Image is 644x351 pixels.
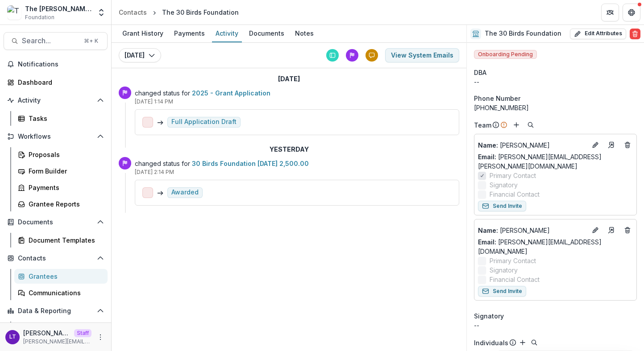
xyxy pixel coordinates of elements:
[18,133,93,140] span: Workflows
[29,288,100,297] div: Communications
[478,286,526,297] button: Send Invite
[270,146,309,153] h2: Yesterday
[18,255,93,262] span: Contacts
[4,215,108,229] button: Open Documents
[4,304,108,318] button: Open Data & Reporting
[623,4,640,21] button: Get Help
[212,25,242,42] a: Activity
[291,27,317,40] div: Notes
[622,140,633,150] button: Deletes
[25,13,54,21] span: Foundation
[9,334,16,340] div: Lucy Two
[29,235,100,245] div: Document Templates
[18,307,93,315] span: Data & Reporting
[192,160,309,167] a: 30 Birds Foundation [DATE] 2,500.00
[162,8,239,17] div: The 30 Birds Foundation
[525,120,536,130] button: Search
[14,180,108,195] a: Payments
[135,168,459,176] p: [DATE] 2:14 PM
[604,138,619,152] a: Go to contact
[590,225,601,235] button: Edit
[18,97,93,104] span: Activity
[478,140,586,150] p: [PERSON_NAME]
[4,93,108,107] button: Open Activity
[478,237,633,256] a: Email: [PERSON_NAME][EMAIL_ADDRESS][DOMAIN_NAME]
[95,4,108,21] button: Open entity switcher
[192,89,270,97] a: 2025 - Grant Application
[478,227,498,234] span: Name :
[23,328,71,338] p: [PERSON_NAME] Two
[18,78,100,87] div: Dashboard
[25,4,91,13] div: The [PERSON_NAME] and [PERSON_NAME] Foundation
[171,189,199,196] div: Awarded
[604,223,619,237] a: Go to contact
[478,238,496,246] span: Email:
[474,94,520,103] span: Phone Number
[82,36,100,46] div: ⌘ + K
[474,120,491,130] p: Team
[478,141,498,149] span: Name :
[511,120,522,130] button: Add
[490,265,518,275] span: Signatory
[170,25,208,42] a: Payments
[570,29,626,39] button: Edit Attributes
[529,337,540,348] button: Search
[29,199,100,209] div: Grantee Reports
[14,197,108,211] a: Grantee Reports
[478,226,586,235] p: [PERSON_NAME]
[18,61,104,68] span: Notifications
[474,311,504,321] span: Signatory
[171,118,237,126] div: Full Application Draft
[490,180,518,190] span: Signatory
[478,153,496,161] span: Email:
[485,30,561,37] h2: The 30 Birds Foundation
[29,114,100,123] div: Tasks
[23,338,91,346] p: [PERSON_NAME][EMAIL_ADDRESS][DOMAIN_NAME]
[474,321,637,330] div: --
[29,183,100,192] div: Payments
[4,75,108,90] a: Dashboard
[14,233,108,248] a: Document Templates
[490,190,540,199] span: Financial Contact
[135,98,459,106] p: [DATE] 1:14 PM
[478,152,633,171] a: Email: [PERSON_NAME][EMAIL_ADDRESS][PERSON_NAME][DOMAIN_NAME]
[18,219,93,226] span: Documents
[14,322,108,336] a: Dashboard
[170,27,208,40] div: Payments
[474,103,637,112] div: [PHONE_NUMBER]
[29,272,100,281] div: Grantees
[490,171,536,180] span: Primary Contact
[22,37,79,45] span: Search...
[478,226,586,235] a: Name: [PERSON_NAME]
[119,48,161,62] button: [DATE]
[119,8,147,17] div: Contacts
[291,25,317,42] a: Notes
[278,75,300,83] h2: [DATE]
[601,4,619,21] button: Partners
[135,159,459,168] p: changed status for
[622,225,633,235] button: Deletes
[478,201,526,211] button: Send Invite
[14,164,108,178] a: Form Builder
[135,88,459,98] p: changed status for
[245,27,288,40] div: Documents
[474,68,486,77] span: DBA
[474,338,508,347] p: Individuals
[474,50,537,59] span: Onboarding Pending
[474,77,637,87] div: --
[14,147,108,162] a: Proposals
[119,25,167,42] a: Grant History
[4,32,108,50] button: Search...
[4,251,108,265] button: Open Contacts
[590,140,601,150] button: Edit
[212,27,242,40] div: Activity
[4,129,108,144] button: Open Workflows
[245,25,288,42] a: Documents
[14,269,108,284] a: Grantees
[115,6,242,19] nav: breadcrumb
[29,166,100,176] div: Form Builder
[95,332,106,343] button: More
[119,27,167,40] div: Grant History
[29,150,100,159] div: Proposals
[385,48,459,62] button: View System Emails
